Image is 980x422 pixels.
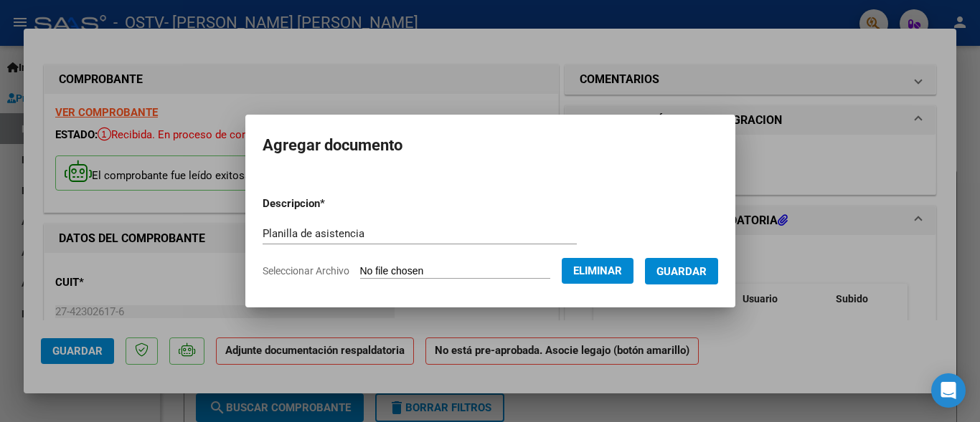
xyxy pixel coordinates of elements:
button: Eliminar [562,258,633,284]
p: Descripcion [263,196,400,212]
h2: Agregar documento [263,132,718,159]
span: Seleccionar Archivo [263,265,349,277]
div: Open Intercom Messenger [931,373,966,408]
span: Eliminar [573,264,622,277]
span: Guardar [656,265,707,278]
button: Guardar [645,258,718,284]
